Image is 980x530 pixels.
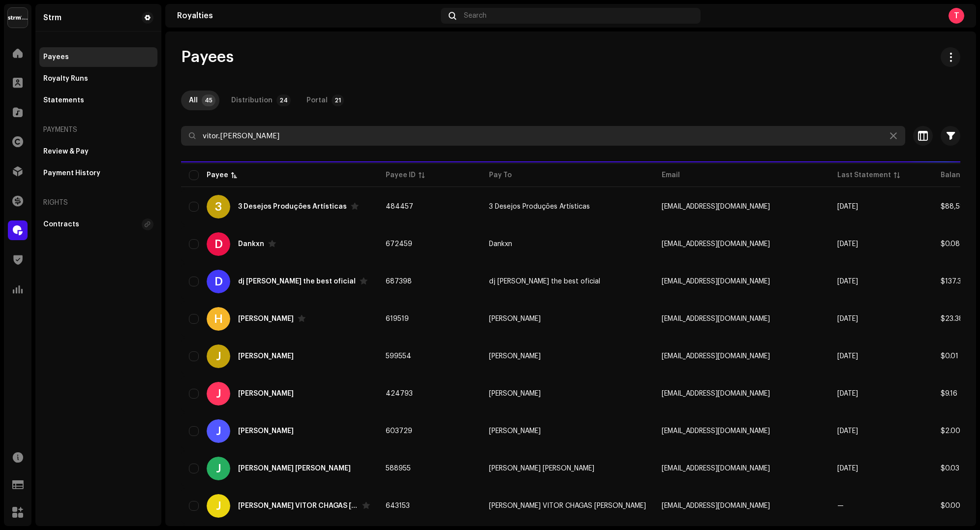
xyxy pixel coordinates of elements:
[837,353,858,360] span: Jun 2025
[837,465,858,472] span: Aug 2025
[837,170,891,180] div: Last Statement
[238,203,347,210] div: 3 Desejos Produções Artísticas
[43,75,88,83] div: Royalty Runs
[837,278,858,285] span: Aug 2025
[207,307,230,331] div: H
[39,91,157,110] re-m-nav-item: Statements
[276,94,291,106] p-badge: 24
[207,232,230,256] div: D
[43,169,100,177] div: Payment History
[189,91,198,110] div: All
[43,96,84,104] div: Statements
[489,428,541,435] span: João Vitor
[489,353,541,360] span: João
[941,241,960,248] span: $0.08
[941,390,957,397] span: $9.16
[39,69,157,89] re-m-nav-item: Royalty Runs
[231,91,273,110] div: Distribution
[837,390,858,397] span: Aug 2025
[837,315,858,322] span: Aug 2025
[837,428,858,435] span: Jun 2025
[238,278,356,285] div: dj Vitor the best oficial
[941,428,960,435] span: $2.00
[941,170,969,180] div: Balance
[837,203,858,210] span: Aug 2025
[238,241,264,248] div: Dankxn
[386,353,411,360] span: 599554
[489,465,594,472] span: Joao Vitor Balzer
[941,465,959,472] span: $0.03
[941,278,964,285] span: $137.31
[238,502,358,509] div: JOAO VITOR CHAGAS RIBEIRO
[386,241,412,248] span: 672459
[386,428,412,435] span: 603729
[238,465,351,472] div: Joao Vitor Balzer
[662,502,770,509] span: jv2mal015@gmail.com
[181,126,905,146] input: Search
[386,170,416,180] div: Payee ID
[386,465,411,472] span: 588955
[837,241,858,248] span: Aug 2025
[662,278,770,285] span: vitor.gabrielcosta114@gmail.com
[207,419,230,443] div: J
[941,353,958,360] span: $0.01
[207,382,230,405] div: J
[662,241,770,248] span: lucenaboyvitor1@gmail.com
[43,53,69,61] div: Payees
[306,91,328,110] div: Portal
[207,270,230,293] div: D
[489,203,590,210] span: 3 Desejos Produções Artísticas
[177,12,437,20] div: Royalties
[489,241,512,248] span: Dankxn
[941,315,963,322] span: $23.38
[238,428,294,435] div: João Vitor
[43,14,61,22] div: Strm
[837,502,844,509] span: —
[941,203,979,210] span: $88,589.89
[207,494,230,518] div: J
[489,315,541,322] span: Higor Vitor
[386,203,413,210] span: 484457
[386,278,412,285] span: 687398
[39,142,157,161] re-m-nav-item: Review & Pay
[662,465,770,472] span: joaobalzer@gmail.com
[207,344,230,368] div: J
[8,8,28,28] img: 408b884b-546b-4518-8448-1008f9c76b02
[489,278,600,285] span: dj Vitor the best oficial
[949,8,964,24] div: T
[386,502,410,509] span: 643153
[662,315,770,322] span: higorrvitorr@gmail.com
[238,315,294,322] div: Higor Vitor
[662,428,770,435] span: joaovitor1119990@gmail.com
[39,163,157,183] re-m-nav-item: Payment History
[207,195,230,218] div: 3
[39,47,157,67] re-m-nav-item: Payees
[386,315,409,322] span: 619519
[238,353,294,360] div: João
[202,94,215,106] p-badge: 45
[464,12,487,20] span: Search
[238,390,294,397] div: João Vitor
[662,390,770,397] span: westsidestudioo@gmail.com
[386,390,413,397] span: 424793
[43,220,79,228] div: Contracts
[662,353,770,360] span: joaocimadonvitor@gmail.com
[662,203,770,210] span: vitorlimma@carteldamusica.com.br
[39,118,157,142] re-a-nav-header: Payments
[332,94,344,106] p-badge: 21
[489,502,646,509] span: JOAO VITOR CHAGAS RIBEIRO
[181,47,234,67] span: Payees
[43,148,89,156] div: Review & Pay
[207,170,228,180] div: Payee
[489,390,541,397] span: João Vitor
[39,191,157,215] re-a-nav-header: Rights
[39,215,157,234] re-m-nav-item: Contracts
[207,457,230,480] div: J
[941,502,960,509] span: $0.00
